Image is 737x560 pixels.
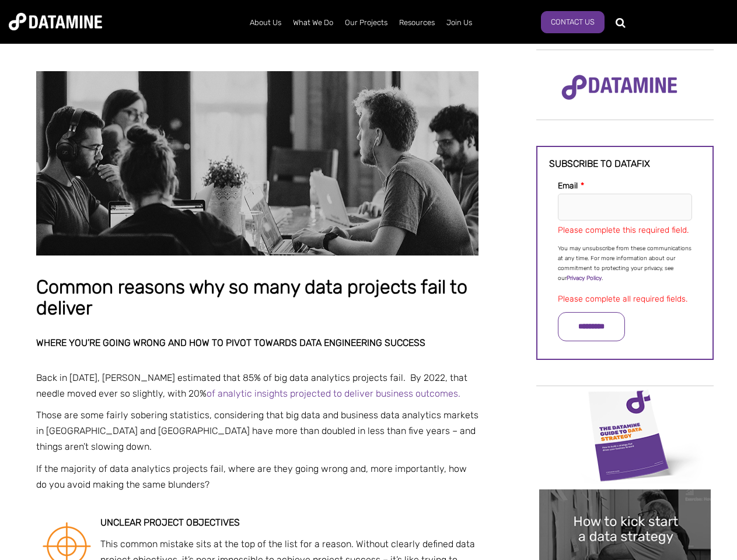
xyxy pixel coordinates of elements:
[36,370,478,401] p: Back in [DATE], [PERSON_NAME] estimated that 85% of big data analytics projects fail. By 2022, th...
[36,407,478,455] p: Those are some fairly sobering statistics, considering that big data and business data analytics ...
[207,388,460,399] a: of analytic insights projected to deliver business outcomes.
[9,13,102,30] img: Datamine
[558,225,689,235] label: Please complete this required field.
[539,387,711,484] img: Data Strategy Cover thumbnail
[393,8,441,38] a: Resources
[558,294,687,304] label: Please complete all required fields.
[558,181,578,191] span: Email
[100,517,240,528] strong: Unclear project objectives
[567,275,602,282] a: Privacy Policy
[36,71,478,256] img: Common reasons why so many data projects fail to deliver
[558,244,692,283] p: You may unsubscribe from these communications at any time. For more information about our commitm...
[441,8,478,38] a: Join Us
[549,159,701,169] h3: Subscribe to datafix
[287,8,339,38] a: What We Do
[36,461,478,492] p: If the majority of data analytics projects fail, where are they going wrong and, more importantly...
[554,67,685,108] img: Datamine Logo No Strapline - Purple
[36,338,478,348] h2: Where you’re going wrong and how to pivot towards data engineering success
[339,8,393,38] a: Our Projects
[36,277,478,318] h1: Common reasons why so many data projects fail to deliver
[541,11,605,33] a: Contact Us
[244,8,287,38] a: About Us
